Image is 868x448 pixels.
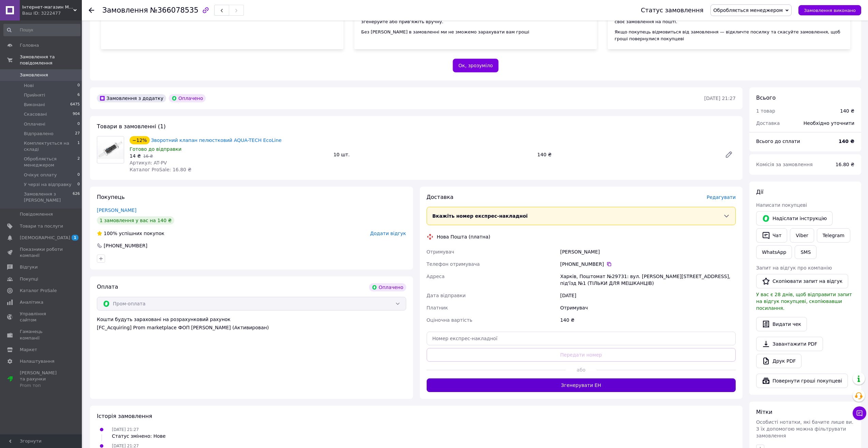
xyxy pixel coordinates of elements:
[20,299,43,305] span: Аналітика
[20,223,63,229] span: Товари та послуги
[559,289,737,302] div: [DATE]
[104,231,117,236] span: 100%
[73,111,80,117] span: 904
[24,131,54,137] span: Відправлено
[150,6,198,14] span: №366078535
[559,302,737,314] div: Отримувач
[722,148,736,161] a: Редагувати
[453,59,499,72] button: Ок, зрозуміло
[151,138,282,143] a: Зворотний клапан пелюстковий AQUA-TECH EcoLine
[534,150,719,159] div: 140 ₴
[102,6,148,14] span: Замовлення
[615,29,843,42] div: Якщо покупець відмовиться від замовлення — відкличте посилку та скасуйте замовлення, щоб гроші по...
[20,311,63,323] span: Управління сайтом
[853,406,866,420] button: Чат з покупцем
[77,83,80,89] span: 0
[77,121,80,127] span: 0
[22,4,73,10] span: Інтернет-магазин MyAquarium
[432,213,528,219] span: Вкажіть номер експрес-накладної
[560,261,736,268] div: [PHONE_NUMBER]
[97,284,118,290] span: Оплата
[97,123,166,130] span: Товари в замовленні (1)
[704,96,736,101] time: [DATE] 21:27
[24,140,77,153] span: Комплектується на складі
[369,283,406,291] div: Оплачено
[24,83,34,89] span: Нові
[77,140,80,153] span: 1
[756,211,833,226] button: Надіслати інструкцію
[798,5,861,15] button: Замовлення виконано
[641,7,704,14] div: Статус замовлення
[130,146,181,152] span: Готово до відправки
[427,261,480,267] span: Телефон отримувача
[435,233,492,240] div: Нова Пошта (платна)
[20,264,38,270] span: Відгуки
[427,317,472,323] span: Оціночна вартість
[24,92,45,98] span: Прийняті
[20,288,57,294] span: Каталог ProSale
[756,317,807,331] button: Видати чек
[790,228,814,243] a: Viber
[20,370,63,389] span: [PERSON_NAME] та рахунки
[756,108,775,114] span: 1 товар
[427,274,445,279] span: Адреса
[756,409,773,415] span: Мітки
[427,194,454,200] span: Доставка
[24,172,57,178] span: Очікує оплату
[756,245,792,259] a: WhatsApp
[103,242,148,249] div: [PHONE_NUMBER]
[756,228,787,243] button: Чат
[97,324,406,331] div: [FC_Acquiring] Prom marketplace ФОП [PERSON_NAME] (Активирован)
[799,116,858,131] div: Необхідно уточнити
[707,194,736,200] span: Редагувати
[24,102,45,108] span: Виконані
[20,276,38,282] span: Покупці
[77,92,80,98] span: 6
[24,156,77,168] span: Обробляється менеджером
[840,107,854,114] div: 140 ₴
[427,378,736,392] button: Згенерувати ЕН
[97,140,124,159] img: Зворотний клапан пелюстковий AQUA-TECH EcoLine
[713,8,783,13] span: Обробляється менеджером
[112,433,166,439] div: Статус змінено: Нове
[756,419,853,438] span: Особисті нотатки, які бачите лише ви. З їх допомогою можна фільтрувати замовлення
[20,235,70,241] span: [DEMOGRAPHIC_DATA]
[72,235,78,241] span: 1
[77,182,80,188] span: 0
[839,139,854,144] b: 140 ₴
[756,374,848,388] button: Повернути гроші покупцеві
[73,191,80,203] span: 626
[20,72,48,78] span: Замовлення
[427,332,736,345] input: Номер експрес-накладної
[756,162,813,167] span: Комісія за замовлення
[331,150,535,159] div: 10 шт.
[97,207,136,213] a: [PERSON_NAME]
[20,246,63,259] span: Показники роботи компанії
[89,7,94,14] div: Повернутися назад
[756,202,807,208] span: Написати покупцеві
[559,270,737,289] div: Харків, Поштомат №29731: вул. [PERSON_NAME][STREET_ADDRESS], під'їзд №1 (ТІЛЬКИ ДЛЯ МЕШКАНЦІВ)
[20,358,55,364] span: Налаштування
[756,120,780,126] span: Доставка
[756,265,832,271] span: Запит на відгук про компанію
[756,292,852,311] span: У вас є 28 днів, щоб відправити запит на відгук покупцеві, скопіювавши посилання.
[97,194,125,200] span: Покупець
[97,413,152,419] span: Історія замовлення
[24,191,73,203] span: Замовлення з [PERSON_NAME]
[756,337,823,351] a: Завантажити PDF
[24,111,47,117] span: Скасовані
[97,230,164,237] div: успішних покупок
[559,314,737,326] div: 140 ₴
[795,245,816,259] button: SMS
[756,95,776,101] span: Всього
[559,246,737,258] div: [PERSON_NAME]
[130,167,191,172] span: Каталог ProSale: 16.80 ₴
[22,10,82,16] div: Ваш ID: 3222477
[97,94,166,102] div: Замовлення з додатку
[427,293,466,298] span: Дата відправки
[70,102,80,108] span: 6475
[169,94,206,102] div: Оплачено
[370,231,406,236] span: Додати відгук
[97,316,406,331] div: Кошти будуть зараховані на розрахунковий рахунок
[77,172,80,178] span: 0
